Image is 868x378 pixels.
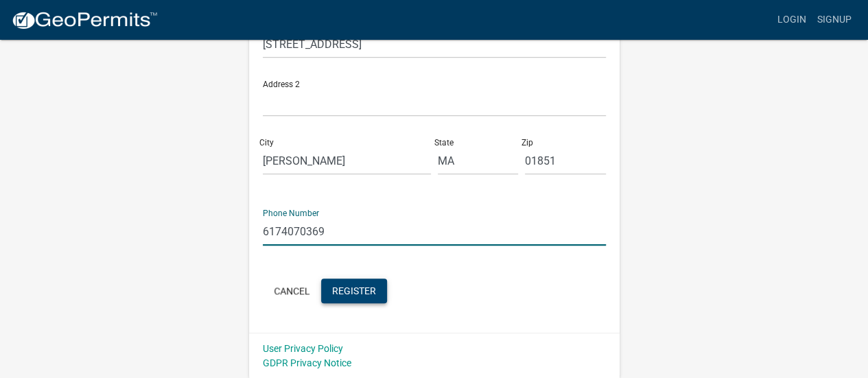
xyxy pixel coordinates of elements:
[321,279,387,303] button: Register
[263,357,351,368] a: GDPR Privacy Notice
[812,7,857,33] a: Signup
[263,279,321,303] button: Cancel
[332,285,376,296] span: Register
[263,343,343,354] a: User Privacy Policy
[772,7,812,33] a: Login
